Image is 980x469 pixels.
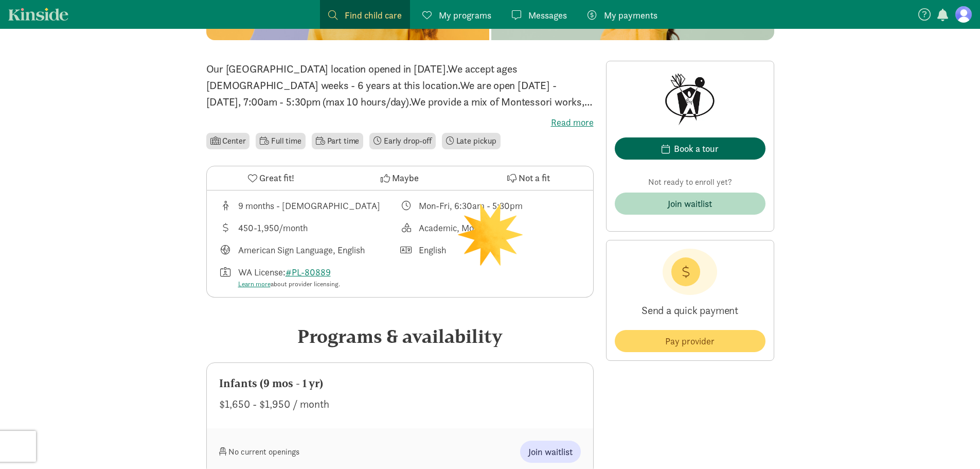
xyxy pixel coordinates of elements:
div: WA License: [238,265,340,289]
li: Late pickup [442,133,501,149]
span: Great fit! [259,171,294,185]
span: Maybe [392,171,419,185]
div: American Sign Language, English [238,243,365,257]
div: No current openings [219,441,400,463]
div: License number [219,265,400,289]
span: Messages [528,8,567,22]
div: 9 months - [DEMOGRAPHIC_DATA] [238,199,380,213]
span: Find child care [345,8,402,22]
button: Book a tour [615,137,765,160]
div: Class schedule [400,199,581,213]
button: Great fit! [207,166,335,190]
div: about provider licensing. [238,279,340,289]
p: Not ready to enroll yet? [615,176,765,188]
img: Provider logo [662,70,718,125]
a: Kinside [8,8,68,21]
span: Join waitlist [528,445,573,459]
div: English [419,243,446,257]
div: Programs & availability [206,322,594,350]
div: Mon-Fri, 6:30am - 5:30pm [419,199,523,213]
p: Our [GEOGRAPHIC_DATA] location opened in [DATE]. ​ We accept ages [DEMOGRAPHIC_DATA] weeks - 6 ye... [206,61,594,110]
label: Read more [206,116,594,129]
div: 450-1,950/month [238,221,308,235]
button: Maybe [335,166,464,190]
div: Book a tour [674,142,719,155]
div: Infants (9 mos - 1 yr) [219,375,581,392]
li: Early drop-off [369,133,436,149]
div: Join waitlist [668,197,712,211]
li: Part time [312,133,363,149]
span: My payments [604,8,657,22]
a: #PL-80889 [286,266,331,278]
li: Center [206,133,250,149]
div: Languages taught [219,243,400,257]
div: This provider's education philosophy [400,221,581,235]
li: Full time [256,133,305,149]
button: Join waitlist [520,441,581,463]
button: Join waitlist [615,193,765,215]
p: Send a quick payment [615,295,765,326]
span: Pay provider [665,334,715,348]
div: $1,650 - $1,950 / month [219,396,581,412]
a: Learn more [238,280,271,288]
span: My programs [439,8,491,22]
div: Age range for children that this provider cares for [219,199,400,213]
button: Not a fit [464,166,593,190]
div: Academic, Montessori [419,221,505,235]
div: Average tuition for this program [219,221,400,235]
span: Not a fit [519,171,550,185]
div: Languages spoken [400,243,581,257]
